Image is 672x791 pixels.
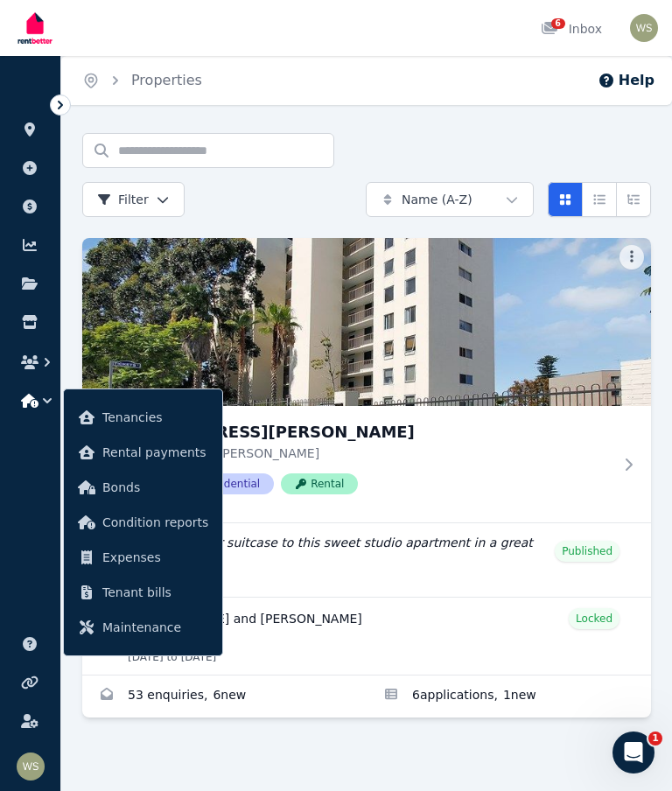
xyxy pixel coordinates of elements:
a: Condition reports [71,505,215,540]
a: Bonds [71,470,215,505]
span: Name (A-Z) [402,191,472,208]
iframe: Intercom live chat [612,731,654,773]
a: Tenant bills [71,575,215,610]
a: 3/60 Forrest Avenue, East Perth[STREET_ADDRESS][PERSON_NAME][STREET_ADDRESS][PERSON_NAME]PID 1999... [82,238,651,522]
button: Help [598,70,654,91]
p: [STREET_ADDRESS][PERSON_NAME] [96,444,612,462]
span: Bonds [102,477,208,498]
a: Rental payments [71,435,215,470]
a: Tenancies [71,400,215,435]
span: Expenses [102,547,208,568]
img: 3/60 Forrest Avenue, East Perth [82,238,651,406]
span: Condition reports [102,512,208,533]
a: Enquiries for 3/60 Forrest Avenue, East Perth [82,675,367,717]
button: Compact list view [582,182,617,217]
div: View options [548,182,651,217]
a: Edit listing: Just bring your suitcase to this sweet studio apartment in a great location. [82,523,651,597]
button: More options [619,245,644,269]
button: Filter [82,182,185,217]
span: Maintenance [102,617,208,638]
span: Tenant bills [102,582,208,603]
img: RentBetter [14,6,56,50]
a: Maintenance [71,610,215,645]
img: Wendy Scott [630,14,658,42]
span: Rental payments [102,442,208,463]
span: Rental [281,473,358,494]
span: Residential [172,473,274,494]
span: 6 [551,18,565,29]
a: Expenses [71,540,215,575]
div: Inbox [541,20,602,38]
nav: Breadcrumb [61,56,223,105]
span: Tenancies [102,407,208,428]
span: Filter [97,191,149,208]
span: 1 [648,731,662,745]
a: Properties [131,72,202,88]
a: Applications for 3/60 Forrest Avenue, East Perth [367,675,651,717]
button: Expanded list view [616,182,651,217]
h3: [STREET_ADDRESS][PERSON_NAME] [96,420,612,444]
button: Name (A-Z) [366,182,534,217]
img: Wendy Scott [17,752,45,780]
button: Card view [548,182,583,217]
a: View details for Jennifer Singculan and Ryan Joseph Singculan [82,598,651,675]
